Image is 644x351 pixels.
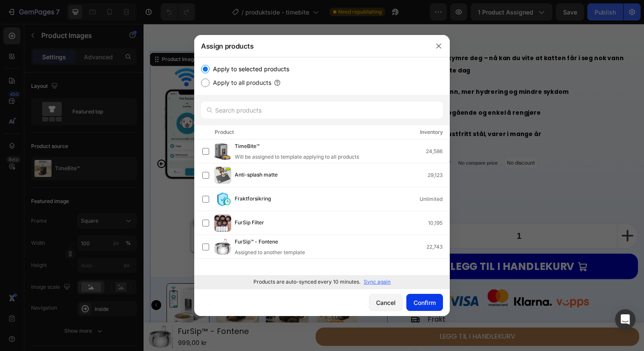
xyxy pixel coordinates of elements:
span: Anti-splash matte [235,171,278,180]
div: Confirm [414,298,436,307]
p: Frakt [290,296,308,308]
img: product-img [214,191,231,208]
button: LEGG TIL I HANDLEKURV [175,310,506,329]
div: /> [194,57,450,288]
strong: Superstillegående og enkel å rengjøre [279,86,405,95]
div: Product [215,128,234,136]
input: Search products [201,102,443,119]
button: decrement [262,204,283,229]
p: No compare price [321,139,362,145]
input: quantity [283,204,484,229]
div: 24,586 [426,147,449,156]
div: Will be assigned to template applying to all products [235,153,359,161]
p: Products are auto-synced every 10 minutes. [253,278,360,286]
label: Apply to all products [210,78,271,88]
div: Assigned to another template [235,249,305,256]
strong: laget av rustfritt stål, varer i mange år [279,108,406,116]
div: 999,00 kr [34,320,108,332]
div: 10,195 [428,219,449,227]
button: Confirm [406,294,443,311]
div: Open Intercom Messenger [615,309,635,330]
span: TimeBite™ [235,142,259,151]
img: product-img [214,238,231,255]
button: Carousel Back Arrow [8,282,18,292]
button: increment [484,204,504,229]
p: Sync again [364,278,391,286]
label: Apply to selected products [210,64,289,74]
p: No discount [371,138,400,146]
div: 29,123 [428,171,449,180]
button: Carousel Next Arrow [225,282,235,292]
span: FurSip Filter [235,218,264,228]
img: Alt Image [185,58,236,110]
div: Inventory [420,128,443,136]
strong: Renere vann, mer hydrering og mindre sykdom [279,65,434,73]
legend: Farge: Svart [262,161,299,171]
div: Product Images [17,32,58,40]
span: FurSip™ - Fontene [235,238,278,247]
div: LEGG TIL I HANDLEKURV [302,313,379,326]
div: 1.199,00 kr [262,133,314,151]
button: Carousel Back Arrow [13,138,23,148]
button: Cancel [369,294,403,311]
img: product-img [214,143,231,160]
div: Cancel [376,298,396,307]
div: Unlimited [420,195,449,203]
div: 22,743 [426,243,449,251]
img: product-img [214,215,231,232]
img: product-img [214,167,231,184]
h1: FurSip™ - Fontene [34,307,108,320]
button: LEGG TIL I HANDLEKURV [262,235,505,261]
strong: Slutt å bekymre deg – nå kan du vite at katten får i seg nok vann hver eneste dag [279,31,490,52]
img: gempages_548491168535545063-0ec5a035-435c-4cc2-bb10-514334ace848.png [310,271,456,291]
div: Assign products [194,35,428,57]
div: LEGG TIL I HANDLEKURV [313,241,440,255]
span: Fraktforsikring [235,194,271,204]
